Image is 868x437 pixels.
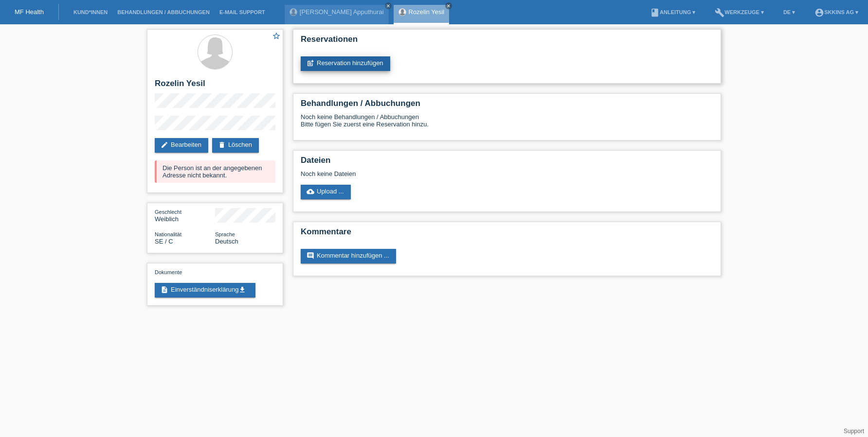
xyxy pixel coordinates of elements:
h2: Dateien [301,156,713,170]
i: close [386,3,391,8]
a: E-Mail Support [215,9,270,15]
div: Die Person ist an der angegebenen Adresse nicht bekannt. [155,160,275,183]
a: commentKommentar hinzufügen ... [301,249,396,263]
a: DE ▾ [778,9,800,15]
h2: Rozelin Yesil [155,79,275,93]
i: edit [161,141,168,149]
div: Weiblich [155,208,215,223]
h2: Reservationen [301,35,713,49]
i: book [650,8,660,17]
i: delete [218,141,226,149]
span: Geschlecht [155,209,181,215]
i: post_add [307,59,314,67]
a: close [385,2,392,9]
a: [PERSON_NAME] Apputhurai [300,8,384,16]
a: Behandlungen / Abbuchungen [112,9,215,15]
h2: Kommentare [301,227,713,242]
i: get_app [238,286,246,294]
i: description [161,286,168,294]
span: Deutsch [215,238,238,245]
a: MF Health [15,8,44,16]
a: Support [844,428,864,435]
a: deleteLöschen [212,138,259,153]
i: comment [307,252,314,260]
i: cloud_upload [307,188,314,195]
div: Noch keine Dateien [301,170,598,177]
a: buildWerkzeuge ▾ [710,9,769,15]
a: Kund*innen [69,9,112,15]
span: Dokumente [155,269,182,275]
a: descriptionEinverständniserklärungget_app [155,283,255,297]
a: post_addReservation hinzufügen [301,56,390,71]
a: cloud_uploadUpload ... [301,185,351,199]
a: editBearbeiten [155,138,208,153]
i: close [446,3,451,8]
i: build [715,8,724,17]
i: account_circle [814,8,824,17]
span: Nationalität [155,231,181,237]
h2: Behandlungen / Abbuchungen [301,99,713,113]
a: bookAnleitung ▾ [645,9,700,15]
span: Schweden / C / 06.07.2018 [155,238,173,245]
a: account_circleSKKINS AG ▾ [810,9,863,15]
i: star_border [272,32,281,40]
a: close [445,2,452,9]
a: star_border [272,32,281,42]
div: Noch keine Behandlungen / Abbuchungen Bitte fügen Sie zuerst eine Reservation hinzu. [301,113,713,135]
a: Rozelin Yesil [409,8,445,16]
span: Sprache [215,231,235,237]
